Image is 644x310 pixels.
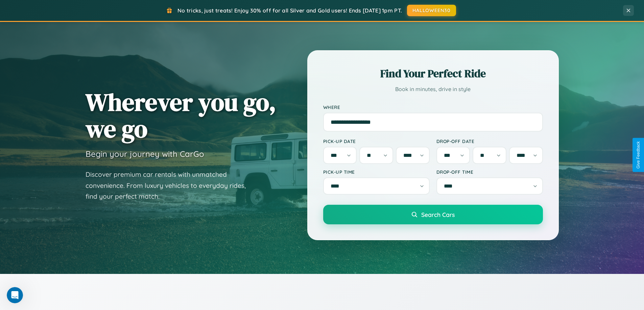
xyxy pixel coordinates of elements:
[436,138,543,144] label: Drop-off Date
[86,169,255,202] p: Discover premium car rentals with unmatched convenience. From luxury vehicles to everyday rides, ...
[323,84,543,94] p: Book in minutes, drive in style
[407,5,456,16] button: HALLOWEEN30
[636,141,641,169] div: Give Feedback
[323,66,543,81] h2: Find Your Perfect Ride
[323,205,543,224] button: Search Cars
[323,169,430,175] label: Pick-up Time
[421,211,455,218] span: Search Cars
[323,138,430,144] label: Pick-up Date
[436,169,543,175] label: Drop-off Time
[177,7,402,14] span: No tricks, just treats! Enjoy 30% off for all Silver and Gold users! Ends [DATE] 1pm PT.
[86,89,276,142] h1: Wherever you go, we go
[86,149,204,159] h3: Begin your journey with CarGo
[323,104,543,110] label: Where
[7,287,23,303] iframe: Intercom live chat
